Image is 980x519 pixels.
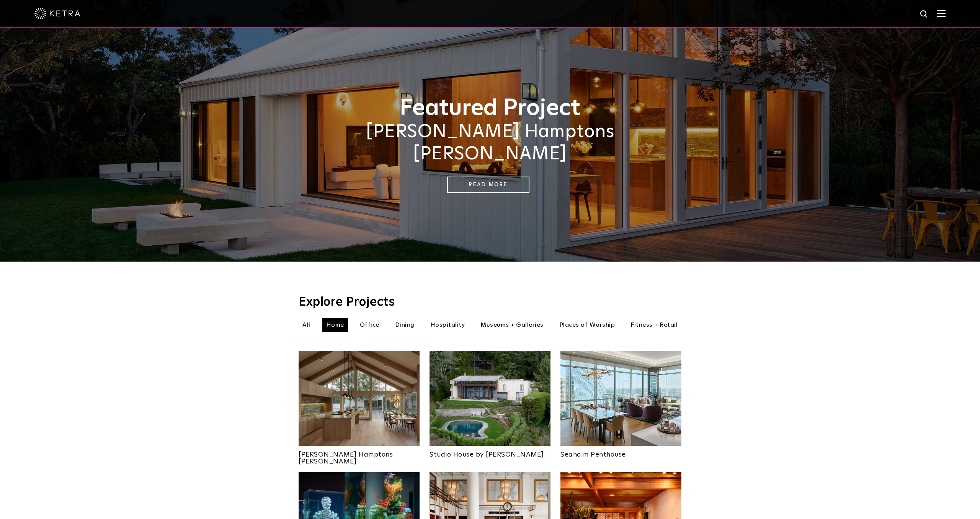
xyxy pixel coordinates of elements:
li: Hospitality [426,318,469,332]
img: Project_Landing_Thumbnail-2021 [299,351,420,446]
h3: Explore Projects [299,296,681,308]
li: Home [322,318,348,332]
li: Museums + Galleries [477,318,547,332]
img: Hamburger%20Nav.svg [937,10,946,17]
img: An aerial view of Olson Kundig's Studio House in Seattle [430,351,550,446]
h2: [PERSON_NAME] Hamptons [PERSON_NAME] [299,121,681,165]
a: Seaholm Penthouse [560,446,681,458]
img: search icon [920,10,929,19]
h1: Featured Project [299,96,681,121]
li: Places of Worship [555,318,619,332]
li: Office [356,318,383,332]
img: Project_Landing_Thumbnail-2022smaller [560,351,681,446]
li: Fitness + Retail [627,318,681,332]
a: Studio House by [PERSON_NAME] [430,446,550,458]
img: ketra-logo-2019-white [34,8,80,19]
li: Dining [391,318,418,332]
li: All [299,318,314,332]
a: [PERSON_NAME] Hamptons [PERSON_NAME] [299,446,420,465]
a: Read More [447,177,529,193]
